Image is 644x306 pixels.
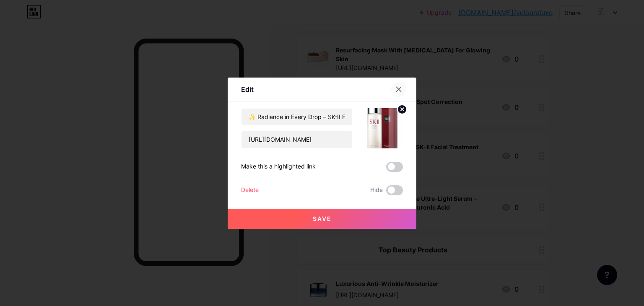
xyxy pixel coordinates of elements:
[228,209,416,229] button: Save
[241,162,316,172] div: Make this a highlighted link
[241,131,352,148] input: URL
[241,185,259,195] div: Delete
[370,185,383,195] span: Hide
[313,215,332,222] span: Save
[241,84,254,94] div: Edit
[241,109,352,125] input: Title
[363,108,403,148] img: link_thumbnail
